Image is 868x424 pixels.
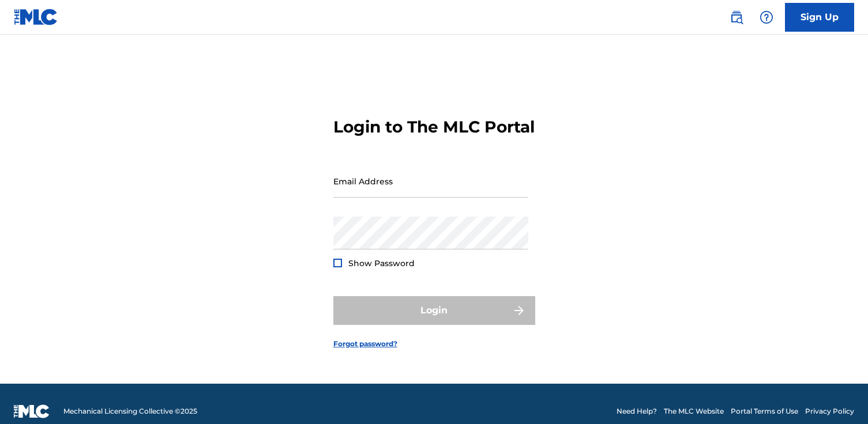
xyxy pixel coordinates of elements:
[755,6,778,29] div: Help
[760,10,773,24] img: help
[785,3,854,32] a: Sign Up
[14,404,50,418] img: logo
[725,6,748,29] a: Public Search
[810,369,868,424] iframe: Chat Widget
[617,406,657,417] a: Need Help?
[731,406,798,417] a: Portal Terms of Use
[333,339,397,349] a: Forgot password?
[333,117,535,137] h3: Login to The MLC Portal
[805,406,854,417] a: Privacy Policy
[664,406,724,417] a: The MLC Website
[730,10,743,24] img: search
[14,9,58,25] img: MLC Logo
[348,258,415,268] span: Show Password
[63,406,197,417] span: Mechanical Licensing Collective © 2025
